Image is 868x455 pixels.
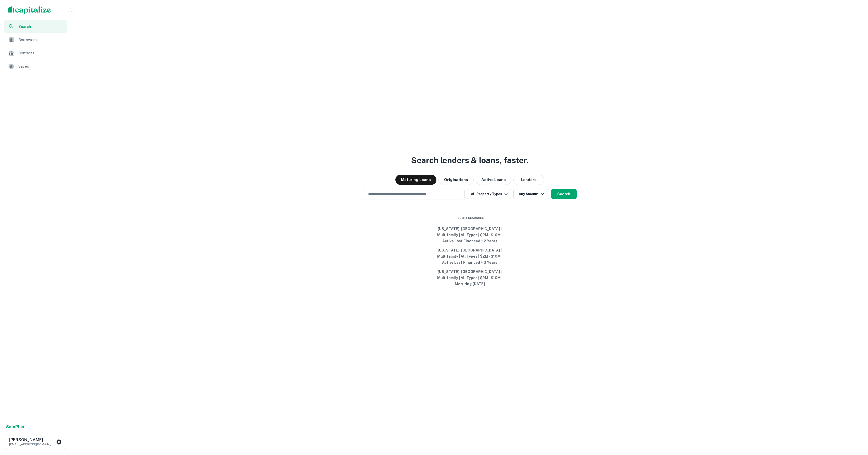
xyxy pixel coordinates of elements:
a: Borrowers [4,34,67,46]
strong: Solo Plan [6,424,24,429]
span: Recent Searches [432,216,508,220]
a: Saved [4,60,67,73]
h6: [PERSON_NAME] [9,438,55,442]
span: Borrowers [18,37,64,43]
span: Search [18,24,64,29]
button: Search [551,189,577,199]
button: Originations [438,175,474,185]
button: [US_STATE], [GEOGRAPHIC_DATA] | Multifamily | All Types | $2M - $10M | Active Last Financed + 3 Y... [432,246,508,267]
p: [EMAIL_ADDRESS][DOMAIN_NAME] [9,442,55,447]
button: Any Amount [513,189,549,199]
a: Search [4,20,67,33]
button: Active Loans [476,175,511,185]
button: All Property Types [467,189,511,199]
a: Contacts [4,47,67,59]
button: Maturing Loans [395,175,436,185]
iframe: Chat Widget [843,414,868,439]
a: SoloPlan [6,424,24,430]
h3: Search lenders & loans, faster. [411,154,528,166]
span: Contacts [18,50,64,56]
img: capitalize-logo.png [8,6,51,14]
span: Saved [18,63,64,69]
button: Lenders [513,175,544,185]
button: [US_STATE], [GEOGRAPHIC_DATA] | Multifamily | All Types | $2M - $10M | Active Last Financed + 2 Y... [432,224,508,246]
button: [US_STATE], [GEOGRAPHIC_DATA] | Multifamily | All Types | $2M - $10M | Maturing [DATE] [432,267,508,289]
button: [PERSON_NAME][EMAIL_ADDRESS][DOMAIN_NAME] [5,434,66,450]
